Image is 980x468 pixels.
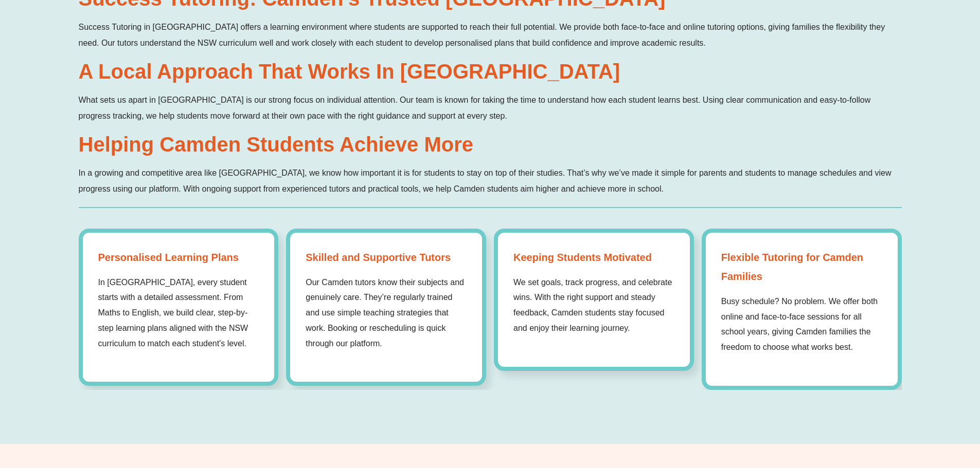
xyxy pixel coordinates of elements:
[306,248,467,267] strong: Skilled and Supportive Tutors
[79,19,902,51] p: Success Tutoring in [GEOGRAPHIC_DATA] offers a learning environment where students are supported ...
[98,248,259,267] strong: Personalised Learning Plans
[809,352,980,468] iframe: Chat Widget
[721,248,882,286] strong: Flexible Tutoring for Camden Families
[79,61,902,82] h2: A Local Approach That Works in [GEOGRAPHIC_DATA]
[513,248,674,267] strong: Keeping Students Motivated
[494,229,694,371] div: 3 / 4
[79,134,902,155] h2: Helping Camden Students Achieve More
[513,275,674,336] p: We set goals, track progress, and celebrate wins. With the right support and steady feedback, Cam...
[79,92,902,124] p: What sets us apart in [GEOGRAPHIC_DATA] is our strong focus on individual attention. Our team is ...
[721,294,882,355] p: Busy schedule? No problem. We offer both online and face-to-face sessions for all school years, g...
[79,165,902,197] p: In a growing and competitive area like [GEOGRAPHIC_DATA], we know how important it is for student...
[286,229,486,386] div: 2 / 4
[79,229,279,386] div: 1 / 4
[98,275,259,351] p: In [GEOGRAPHIC_DATA], every student starts with a detailed assessment. From Maths to English, we ...
[702,229,902,390] div: 4 / 4
[306,275,467,351] p: Our Camden tutors know their subjects and genuinely care. They’re regularly trained and use simpl...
